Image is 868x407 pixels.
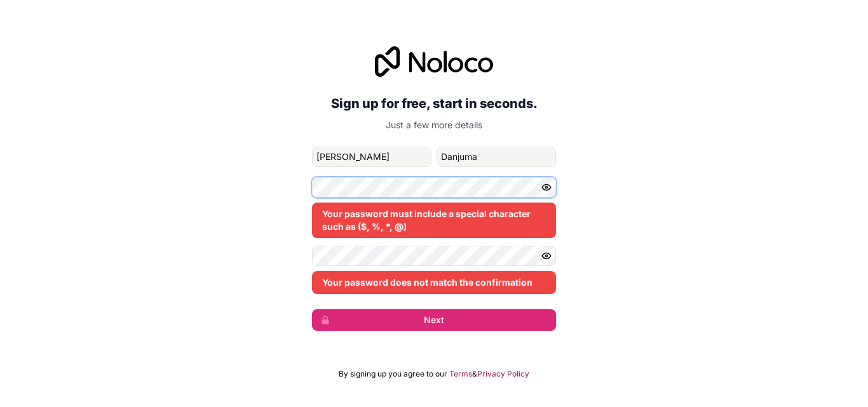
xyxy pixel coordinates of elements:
button: Next [312,309,556,331]
div: Your password must include a special character such as ($, %, *, @) [312,203,556,238]
p: Just a few more details [312,119,556,131]
input: given-name [312,147,431,167]
a: Terms [449,369,472,379]
div: Your password does not match the confirmation [312,271,556,294]
input: Confirm password [312,246,556,266]
h2: Sign up for free, start in seconds. [312,92,556,115]
span: By signing up you agree to our [339,369,447,379]
a: Privacy Policy [477,369,529,379]
input: Password [312,177,556,197]
span: & [472,369,477,379]
input: family-name [437,147,556,167]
